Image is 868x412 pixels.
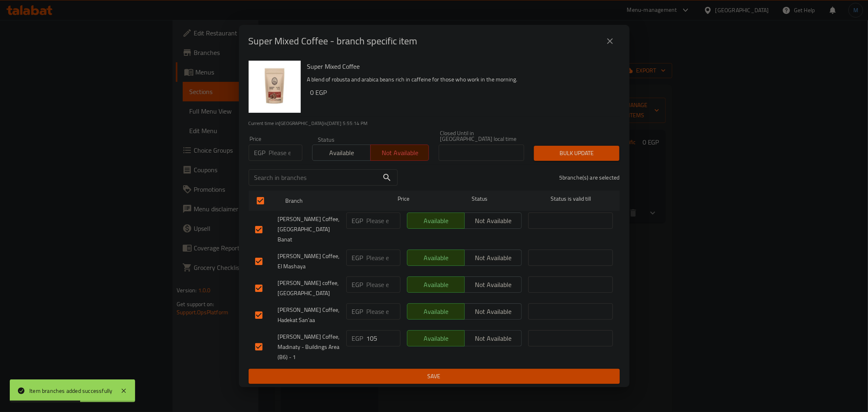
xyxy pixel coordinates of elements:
[249,369,620,384] button: Save
[249,120,620,127] p: Current time in [GEOGRAPHIC_DATA] is [DATE] 5:55:14 PM
[464,250,522,266] button: Not available
[376,194,431,204] span: Price
[464,276,522,293] button: Not available
[278,214,340,245] span: [PERSON_NAME] Coffee, [GEOGRAPHIC_DATA] Banat
[374,147,426,159] span: Not available
[407,330,465,346] button: Available
[464,330,522,346] button: Not available
[540,148,613,158] span: Bulk update
[285,196,370,206] span: Branch
[249,61,301,113] img: Super Mixed Coffee
[411,215,461,227] span: Available
[411,279,461,291] span: Available
[278,305,340,325] span: [PERSON_NAME] Coffee, Hadekat San'aa
[352,307,363,316] p: EGP
[249,169,379,186] input: Search in branches
[407,250,465,266] button: Available
[269,145,302,161] input: Please enter price
[407,276,465,293] button: Available
[249,35,418,48] h2: Super Mixed Coffee - branch specific item
[464,213,522,229] button: Not available
[468,333,519,344] span: Not available
[367,330,400,346] input: Please enter price
[600,31,620,51] button: close
[534,146,619,161] button: Bulk update
[29,386,112,395] div: Item branches added successfully
[468,215,519,227] span: Not available
[312,145,371,161] button: Available
[528,194,613,204] span: Status is valid till
[464,303,522,320] button: Not available
[367,303,400,320] input: Please enter price
[254,148,266,158] p: EGP
[352,253,363,263] p: EGP
[411,252,461,264] span: Available
[278,332,340,362] span: [PERSON_NAME] Coffee, Madinaty - Buildings Area (B6) - 1
[407,303,465,320] button: Available
[367,250,400,266] input: Please enter price
[255,371,613,381] span: Save
[468,279,519,291] span: Not available
[316,147,367,159] span: Available
[468,306,519,318] span: Not available
[352,333,363,343] p: EGP
[411,333,461,344] span: Available
[367,276,400,293] input: Please enter price
[468,252,519,264] span: Not available
[352,280,363,289] p: EGP
[559,173,620,182] p: 5 branche(s) are selected
[407,213,465,229] button: Available
[307,61,613,72] h6: Super Mixed Coffee
[310,87,613,98] h6: 0 EGP
[411,306,461,318] span: Available
[278,278,340,298] span: [PERSON_NAME] coffee,[GEOGRAPHIC_DATA]
[278,251,340,272] span: [PERSON_NAME] Coffee, El Mashaya
[437,194,522,204] span: Status
[307,75,613,85] p: A blend of robusta and arabica beans rich in caffeine for those who work in the morning.
[370,145,429,161] button: Not available
[367,213,400,229] input: Please enter price
[352,216,363,226] p: EGP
